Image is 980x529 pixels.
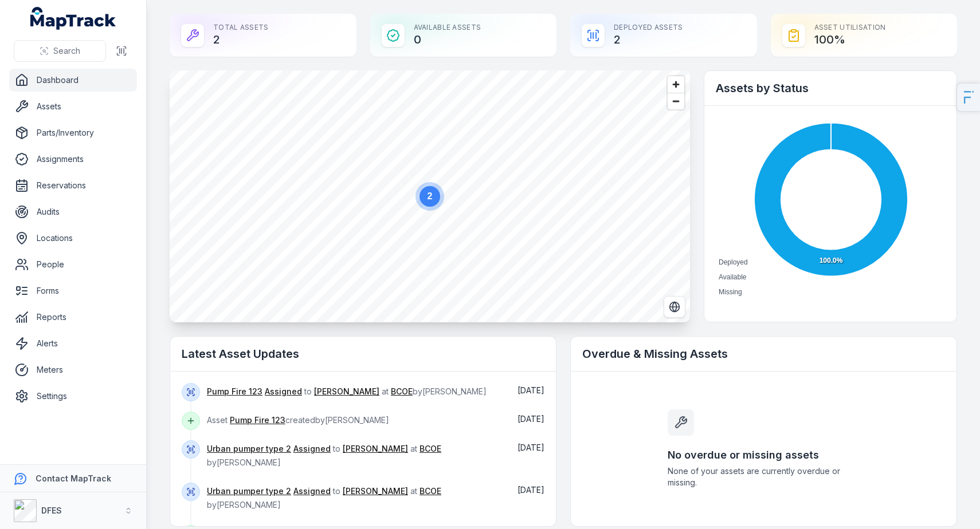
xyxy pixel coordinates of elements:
[518,485,544,495] span: [DATE]
[343,485,408,497] a: [PERSON_NAME]
[343,443,408,455] a: [PERSON_NAME]
[14,40,106,62] button: Search
[582,346,945,362] h2: Overdue & Missing Assets
[9,200,137,223] a: Audits
[9,69,137,92] a: Dashboard
[9,385,137,408] a: Settings
[668,76,684,93] button: Zoom in
[719,273,746,281] span: Available
[9,148,137,171] a: Assignments
[314,386,379,397] a: [PERSON_NAME]
[719,288,742,296] span: Missing
[207,486,441,510] span: to at by [PERSON_NAME]
[9,95,137,118] a: Assets
[30,7,116,30] a: MapTrack
[518,485,544,495] time: 14/10/2025, 1:24:54 pm
[230,414,285,426] a: Pump Fire 123
[293,485,331,497] a: Assigned
[518,443,544,452] span: [DATE]
[9,306,137,329] a: Reports
[170,70,690,322] canvas: Map
[420,485,441,497] a: BCOE
[420,443,441,455] a: BCOE
[518,414,544,424] span: [DATE]
[182,346,544,362] h2: Latest Asset Updates
[265,386,302,397] a: Assigned
[9,121,137,144] a: Parts/Inventory
[207,443,291,455] a: Urban pumper type 2
[207,386,262,397] a: Pump Fire 123
[207,386,487,396] span: to at by [PERSON_NAME]
[668,93,684,109] button: Zoom out
[518,414,544,424] time: 14/10/2025, 1:38:00 pm
[719,258,748,266] span: Deployed
[36,473,111,483] strong: Contact MapTrack
[9,358,137,381] a: Meters
[41,506,62,515] strong: DFES
[518,385,544,395] span: [DATE]
[207,485,291,497] a: Urban pumper type 2
[428,191,433,201] text: 2
[391,386,413,397] a: BCOE
[53,45,80,57] span: Search
[9,332,137,355] a: Alerts
[668,465,860,488] span: None of your assets are currently overdue or missing.
[9,279,137,302] a: Forms
[207,444,441,467] span: to at by [PERSON_NAME]
[518,385,544,395] time: 14/10/2025, 1:38:25 pm
[9,174,137,197] a: Reservations
[518,443,544,452] time: 14/10/2025, 1:30:35 pm
[9,227,137,250] a: Locations
[9,253,137,276] a: People
[293,443,331,455] a: Assigned
[668,447,860,463] h3: No overdue or missing assets
[207,415,389,425] span: Asset created by [PERSON_NAME]
[716,80,945,96] h2: Assets by Status
[664,296,685,318] button: Switch to Satellite View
